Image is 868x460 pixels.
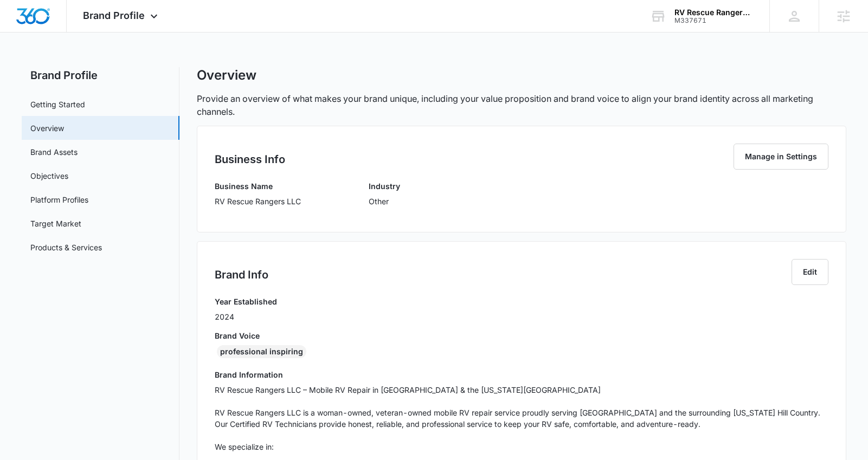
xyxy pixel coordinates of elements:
[215,196,301,207] p: RV Rescue Rangers LLC
[217,345,306,358] div: professional inspiring
[215,180,301,192] h3: Business Name
[30,146,78,158] a: Brand Assets
[215,311,277,322] p: 2024
[215,330,828,341] h3: Brand Voice
[674,17,754,24] div: account id
[83,10,145,21] span: Brand Profile
[369,196,400,207] p: Other
[30,122,64,134] a: Overview
[674,8,754,17] div: account name
[30,242,102,253] a: Products & Services
[215,369,828,380] h3: Brand Information
[197,92,846,118] p: Provide an overview of what makes your brand unique, including your value proposition and brand v...
[792,259,828,285] button: Edit
[215,267,268,283] h2: Brand Info
[30,218,81,229] a: Target Market
[369,180,400,192] h3: Industry
[197,67,256,83] h1: Overview
[30,170,68,182] a: Objectives
[30,99,85,110] a: Getting Started
[215,296,277,307] h3: Year Established
[30,194,88,205] a: Platform Profiles
[22,67,179,83] h2: Brand Profile
[215,151,285,167] h2: Business Info
[734,144,828,170] button: Manage in Settings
